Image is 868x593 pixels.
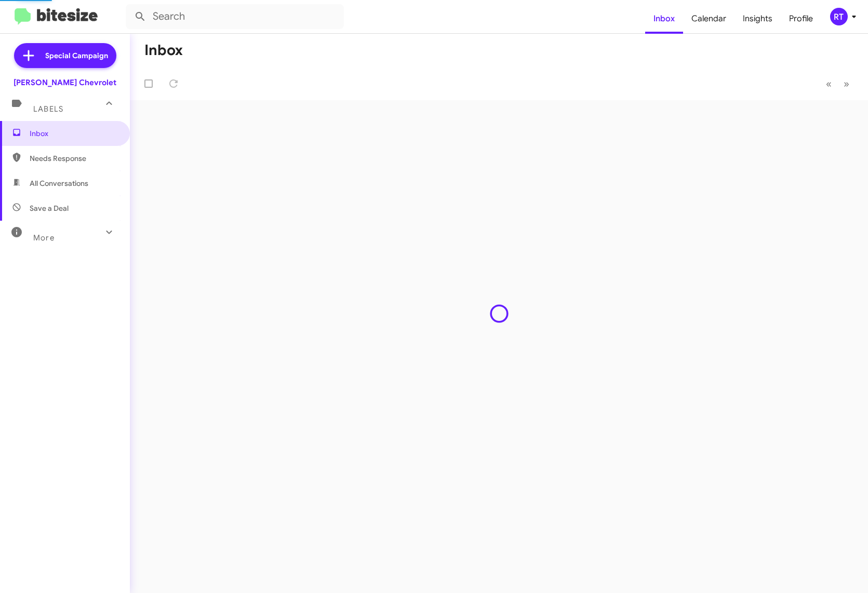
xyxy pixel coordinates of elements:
[683,4,735,34] a: Calendar
[735,4,781,34] a: Insights
[14,43,116,68] a: Special Campaign
[14,77,116,88] div: [PERSON_NAME] Chevrolet
[837,73,856,95] button: Next
[781,4,821,34] a: Profile
[821,8,857,25] button: RT
[30,203,69,213] span: Save a Deal
[30,178,88,188] span: All Conversations
[33,104,63,114] span: Labels
[820,73,838,95] button: Previous
[844,77,849,90] span: »
[45,50,108,61] span: Special Campaign
[30,128,118,139] span: Inbox
[33,233,55,242] span: More
[30,153,118,164] span: Needs Response
[830,8,848,25] div: RT
[126,4,344,29] input: Search
[645,4,683,34] a: Inbox
[820,73,856,95] nav: Page navigation example
[144,42,183,59] h1: Inbox
[826,77,832,90] span: «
